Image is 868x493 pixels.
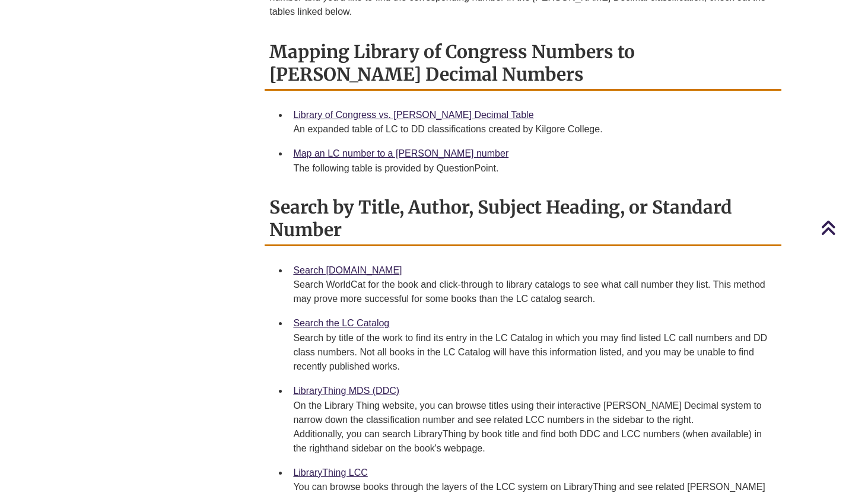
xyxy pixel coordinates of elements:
h2: Search by Title, Author, Subject Heading, or Standard Number [265,192,781,246]
div: On the Library Thing website, you can browse titles using their interactive [PERSON_NAME] Decimal... [293,399,771,456]
a: Map an LC number to a [PERSON_NAME] number [293,148,508,158]
h2: Mapping Library of Congress Numbers to [PERSON_NAME] Decimal Numbers [265,37,781,91]
div: Search WorldCat for the book and click-through to library catalogs to see what call number they l... [293,278,771,306]
a: Search [DOMAIN_NAME] [293,265,402,275]
a: LibraryThing MDS (DDC) [293,386,399,396]
a: Back to Top [821,220,865,236]
a: LibraryThing LCC [293,467,367,478]
a: Library of Congress vs. [PERSON_NAME] Decimal Table [293,110,533,120]
a: Search the LC Catalog [293,318,389,328]
div: Search by title of the work to find its entry in the LC Catalog in which you may find listed LC c... [293,331,771,374]
div: An expanded table of LC to DD classifications created by Kilgore College. [293,122,771,136]
div: The following table is provided by QuestionPoint. [293,161,771,176]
